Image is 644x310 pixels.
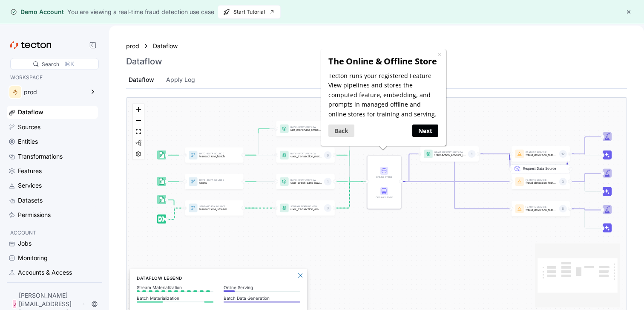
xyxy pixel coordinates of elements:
a: Dataflow [153,41,183,51]
div: Apply Log [166,75,195,84]
p: transactions_batch [199,155,231,158]
div: Accounts & Access [18,268,72,277]
a: Stream Feature Viewuser_transaction_amount_totals3 [276,200,334,216]
div: 3 [324,204,331,212]
p: Realtime Feature View [434,151,466,154]
p: transaction_amount_is_higher_than_average [434,154,466,156]
div: Online Store [374,176,394,179]
a: Batch Feature Viewuser_transaction_metrics6 [276,148,334,163]
a: Datasets [7,194,98,207]
div: Feature Servicefraud_detection_feature_service6 [512,201,570,217]
a: Accounts & Access [7,266,98,279]
a: BatchData Sourcetransactions_batch [185,148,243,163]
p: Feature Service [526,206,557,209]
p: last_merchant_embedding [290,128,322,131]
div: Demo Account [10,8,64,16]
p: ACCOUNT [10,229,95,237]
g: Edge from featureService:fraud_detection_feature_service to Inference_featureService:fraud_detect... [568,209,601,229]
p: Batch Feature View [290,153,322,155]
div: Permissions [18,210,51,220]
div: Offline Store [374,196,394,199]
div: Search⌘K [10,58,99,70]
div: Jobs [18,239,32,248]
a: prod [126,41,139,51]
div: Transformations [18,152,63,161]
g: Edge from featureService:fraud_detection_feature_service:v2 to Inference_featureService:fraud_det... [568,154,601,155]
g: Edge from featureService:fraud_detection_feature_service:v2 to Trainer_featureService:fraud_detec... [568,137,601,154]
div: Request Data Source [517,149,578,158]
a: Feature Servicefraud_detection_feature_service_streaming3 [512,174,570,189]
div: You are viewing a real-time fraud detection use case [67,7,214,17]
p: user_transaction_amount_totals [290,208,322,211]
div: Search [42,60,59,68]
g: Edge from featureService:fraud_detection_feature_service:v2 to REQ_featureService:fraud_detection... [567,154,568,169]
a: Next [93,75,119,87]
p: transactions_stream [199,208,231,211]
p: Batch Data Source [199,153,231,155]
span: Start Tutorial [223,6,275,18]
div: Online Store [374,167,394,179]
a: Entities [7,135,98,148]
div: prod [24,89,84,95]
div: Close tooltip [118,0,122,10]
p: user_transaction_metrics [290,155,322,158]
div: 1 [468,150,476,158]
g: Edge from featureService:fraud_detection_feature_service to Trainer_featureService:fraud_detectio... [568,209,601,210]
div: Datasets [18,196,43,205]
p: Tecton runs your registered Feature View pipelines and stores the computed feature, embedding, an... [9,22,119,70]
g: Edge from dataSource:transactions_batch to featureView:last_merchant_embedding [241,129,275,155]
a: Back [9,75,35,87]
g: Edge from dataSource:transactions_stream_batch_source to dataSource:transactions_stream [164,200,184,208]
a: Services [7,179,98,192]
p: Batch Feature View [290,179,322,181]
a: × [118,1,122,9]
div: Dataflow [129,75,154,84]
p: users [199,181,231,184]
p: Batch Materialization [137,296,213,301]
p: Stream Feature View [290,206,322,208]
a: Permissions [7,209,98,221]
a: Realtime Feature Viewtransaction_amount_is_higher_than_average1 [420,146,478,162]
p: Batch Feature View [290,126,322,128]
div: ⌘K [64,59,74,69]
a: Batch Feature Viewuser_credit_card_issuer1 [276,174,334,189]
g: Edge from STORE to featureView:transaction_amount_is_higher_than_average [399,154,419,182]
div: 6 [559,205,567,213]
p: Stream Materialization [137,285,213,290]
div: Dataflow [18,107,43,117]
a: StreamData Sourcetransactions_stream [185,200,243,216]
a: Batch Feature Viewlast_merchant_embedding1 [276,121,334,136]
div: Features [18,166,42,176]
h3: Dataflow [126,56,162,67]
g: Edge from featureView:last_merchant_embedding to STORE [333,129,366,182]
p: Batch Data Source [199,179,231,181]
a: Feature Servicefraud_detection_feature_service:v212 [512,146,570,162]
g: Edge from STORE to featureService:fraud_detection_feature_service:v2 [399,154,510,182]
button: Start Tutorial [218,5,281,19]
g: Edge from STORE to featureService:fraud_detection_feature_service [399,182,510,209]
a: BatchData Sourceusers [185,174,243,189]
h6: Dataflow Legend [137,275,300,281]
g: Edge from featureView:user_transaction_metrics to STORE [333,155,366,182]
div: React Flow controls [133,104,144,159]
p: WORKSPACE [10,73,95,82]
a: Transformations [7,150,98,163]
p: user_credit_card_issuer [290,181,322,184]
div: Sources [18,122,40,132]
a: Jobs [7,237,98,250]
div: J [12,299,17,309]
a: Sources [7,121,98,133]
a: Monitoring [7,252,98,264]
h3: The Online & Offline Store [9,6,119,17]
